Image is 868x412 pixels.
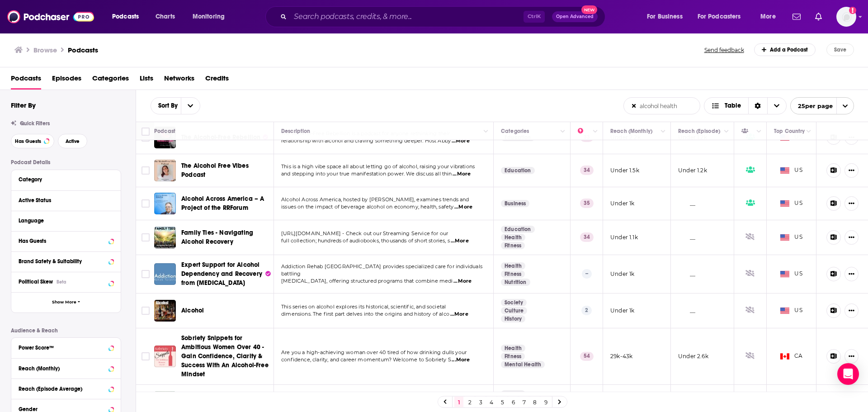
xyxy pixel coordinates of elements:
[142,233,150,242] span: Toggle select row
[557,126,568,137] button: Column Actions
[453,170,471,178] span: ...More
[704,97,787,114] button: Choose View
[181,306,204,315] a: Alcohol
[519,397,528,407] a: 7
[52,300,76,305] span: Show More
[501,345,525,352] a: Health
[702,46,747,54] button: Send feedback
[205,71,229,90] a: Credits
[658,126,669,137] button: Column Actions
[698,10,741,23] span: For Podcasters
[142,166,150,175] span: Toggle select row
[501,307,527,314] a: Culture
[142,133,150,142] span: Toggle select row
[791,99,833,113] span: 25 per page
[281,137,451,144] span: relationship with alcohol and craving something deeper. Host Abby
[19,345,106,351] div: Power Score™
[290,9,524,24] input: Search podcasts, credits, & more...
[19,218,108,224] div: Language
[11,327,121,334] p: Audience & Reach
[19,279,53,285] span: Political Skew
[780,306,802,315] span: US
[678,199,695,207] p: __
[281,170,452,177] span: and stepping into your true manifestation power. We discuss all thin
[465,397,474,407] a: 2
[721,126,732,137] button: Column Actions
[106,9,151,24] button: open menu
[581,5,598,14] span: New
[780,199,802,208] span: US
[20,120,50,127] span: Quick Filters
[610,307,634,314] p: Under 1k
[610,270,634,278] p: Under 1k
[780,233,802,242] span: US
[281,311,449,317] span: dimensions. The first part delves into the origins and history of alco
[19,238,106,244] div: Has Guests
[140,71,153,90] a: Lists
[68,46,98,54] a: Podcasts
[803,126,814,137] button: Column Actions
[281,278,453,284] span: [MEDICAL_DATA], offering structured programs that combine medi
[452,137,470,145] span: ...More
[501,234,525,241] a: Health
[19,362,113,374] button: Reach (Monthly)
[501,167,535,174] a: Education
[151,97,200,114] h2: Choose List sort
[582,269,592,278] p: --
[610,352,632,360] p: 29k-43k
[450,311,468,318] span: ...More
[19,197,108,204] div: Active Status
[142,352,150,360] span: Toggle select row
[19,194,113,206] button: Active Status
[281,349,467,355] span: Are you a high-achieving woman over 40 tired of how drinking dulls your
[11,71,41,90] a: Podcasts
[501,279,530,286] a: Nutrition
[181,261,262,287] span: Expert Support for Alcohol Dependency and Recovery from [MEDICAL_DATA]
[826,43,854,56] button: Save
[844,163,859,178] button: Show More Button
[476,397,485,407] a: 3
[15,139,41,144] span: Has Guests
[610,126,652,137] div: Reach (Monthly)
[181,334,271,379] a: Sobriety Snippets for Ambitious Women Over 40 - Gain Confidence, Clarity & Success With An Alcoho...
[678,126,720,137] div: Reach (Episode)
[836,7,856,27] img: User Profile
[154,193,176,214] a: Alcohol Across America – A Project of the RRForum
[19,256,113,267] button: Brand Safety & Suitability
[19,341,113,353] button: Power Score™
[19,174,113,185] button: Category
[552,11,598,22] button: Open AdvancedNew
[452,356,470,364] span: ...More
[154,126,175,137] div: Podcast
[193,10,225,23] span: Monitoring
[151,103,181,109] span: Sort By
[678,270,695,278] p: __
[154,160,176,181] img: The Alcohol Free Vibes Podcast
[19,276,113,287] button: Political SkewBeta
[580,199,594,208] p: 35
[498,397,507,407] a: 5
[281,204,453,210] span: issues on the impact of beverage alcohol on economy, health, safety
[154,346,176,367] img: Sobriety Snippets for Ambitious Women Over 40 - Gain Confidence, Clarity & Success With An Alcoho...
[150,9,180,24] a: Charts
[281,230,448,237] span: [URL][DOMAIN_NAME] - Check out our Streaming Service for our
[760,10,776,23] span: More
[790,97,854,114] button: open menu
[741,126,754,137] div: Has Guests
[610,166,639,174] p: Under 1.5k
[181,133,260,141] span: The Alcohol-Free Rebellion
[281,196,469,203] span: Alcohol Across America, hosted by [PERSON_NAME], examines trends and
[281,126,310,137] div: Description
[610,199,634,207] p: Under 1k
[754,126,764,137] button: Column Actions
[590,126,601,137] button: Column Actions
[454,397,463,407] a: 1
[154,300,176,322] a: Alcohol
[142,199,150,208] span: Toggle select row
[501,200,529,207] a: Business
[19,258,106,265] div: Brand Safety & Suitability
[501,315,525,322] a: History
